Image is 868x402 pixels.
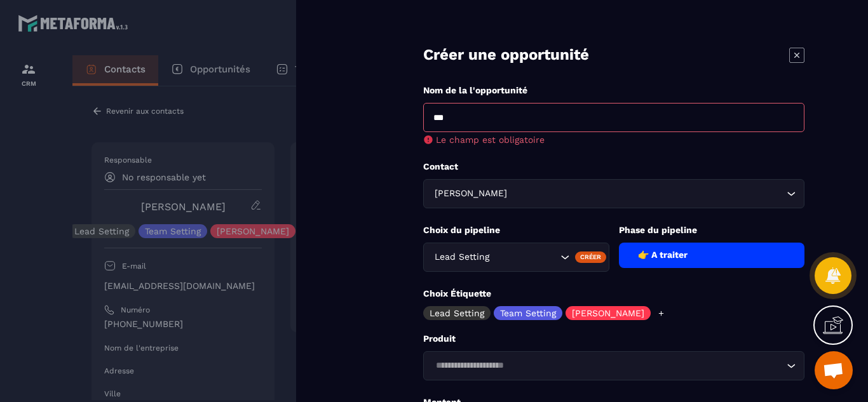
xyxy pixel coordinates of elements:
[431,187,510,201] span: [PERSON_NAME]
[423,351,804,380] div: Search for option
[423,243,609,272] div: Search for option
[431,359,783,373] input: Search for option
[423,288,804,300] p: Choix Étiquette
[423,179,804,208] div: Search for option
[500,309,556,318] p: Team Setting
[431,250,492,264] span: Lead Setting
[575,251,606,263] div: Créer
[492,250,557,264] input: Search for option
[423,333,804,345] p: Produit
[423,84,804,97] p: Nom de la l'opportunité
[436,135,545,145] span: Le champ est obligatoire
[423,161,804,173] p: Contact
[510,187,783,201] input: Search for option
[423,224,609,236] p: Choix du pipeline
[430,309,484,318] p: Lead Setting
[619,224,805,236] p: Phase du pipeline
[423,44,589,65] p: Créer une opportunité
[572,309,644,318] p: [PERSON_NAME]
[815,351,853,389] div: Ouvrir le chat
